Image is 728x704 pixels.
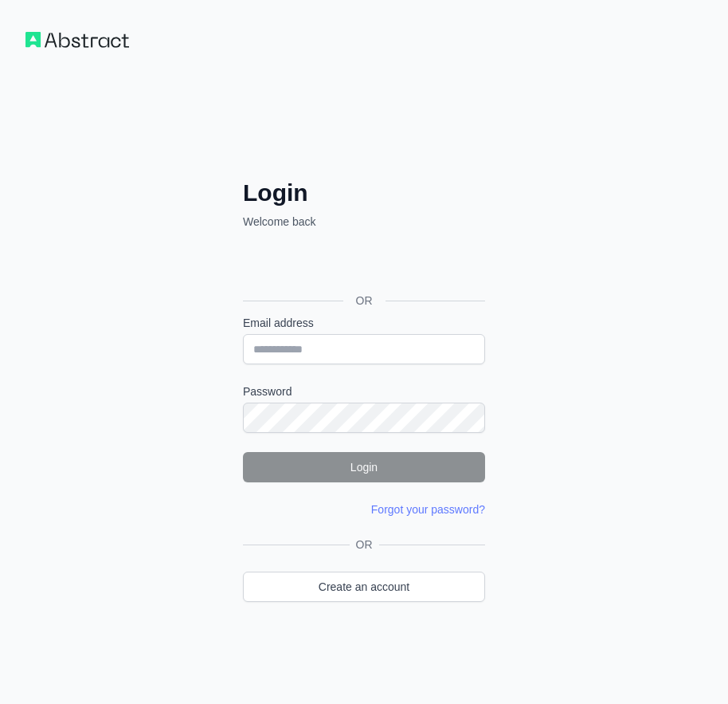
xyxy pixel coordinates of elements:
[235,247,490,282] iframe: Sign in with Google Button
[350,537,379,553] span: OR
[243,214,485,230] p: Welcome back
[243,383,485,399] label: Password
[243,179,485,207] h2: Login
[371,503,485,516] a: Forgot your password?
[243,315,485,331] label: Email address
[343,293,386,309] span: OR
[243,572,485,602] a: Create an account
[243,452,485,482] button: Login
[25,32,129,48] img: Workflow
